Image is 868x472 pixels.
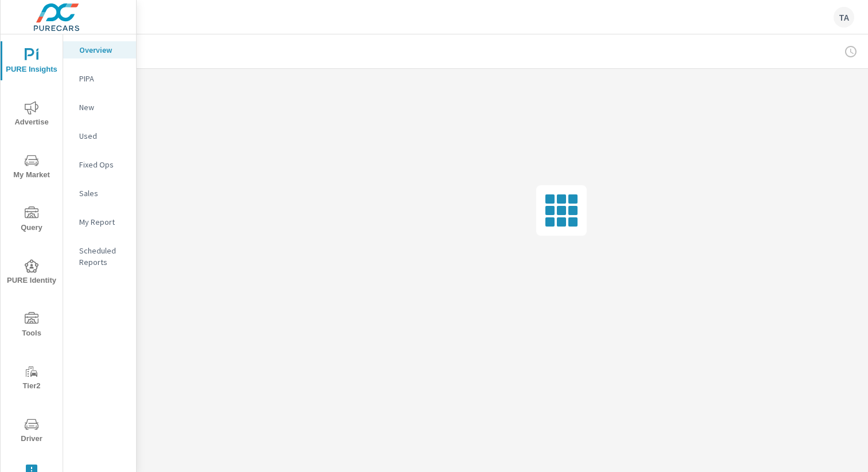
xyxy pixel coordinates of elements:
span: PURE Insights [4,48,59,76]
div: Sales [63,185,136,202]
div: Used [63,127,136,145]
p: Scheduled Reports [79,245,127,268]
span: Advertise [4,101,59,129]
span: PURE Identity [4,259,59,287]
span: My Market [4,154,59,182]
p: New [79,102,127,113]
p: PIPA [79,73,127,84]
span: Driver [4,418,59,446]
p: Overview [79,44,127,56]
div: PIPA [63,70,136,87]
div: My Report [63,213,136,231]
span: Query [4,206,59,235]
div: New [63,99,136,116]
div: Overview [63,41,136,58]
p: My Report [79,216,127,228]
p: Used [79,130,127,142]
p: Sales [79,188,127,199]
div: Scheduled Reports [63,242,136,271]
div: TA [834,7,854,28]
span: Tier2 [4,365,59,393]
span: Tools [4,312,59,340]
p: Fixed Ops [79,159,127,170]
div: Fixed Ops [63,156,136,173]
